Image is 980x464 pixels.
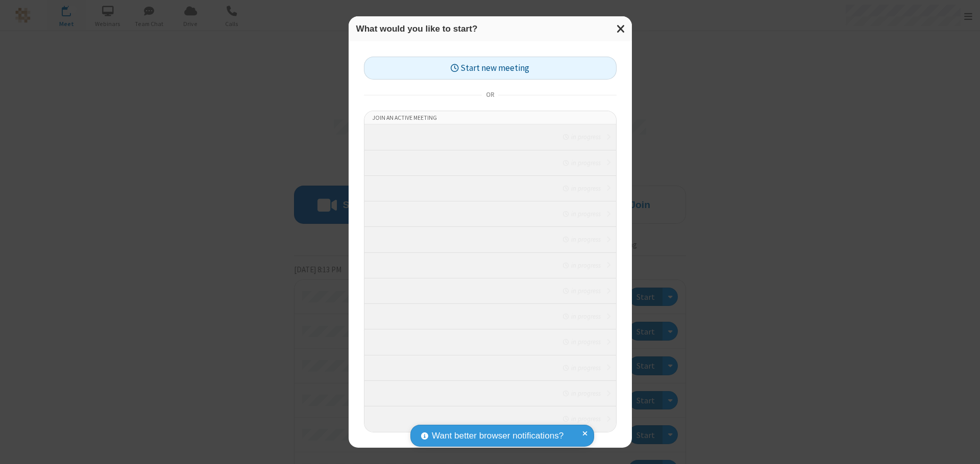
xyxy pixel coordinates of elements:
em: in progress [563,363,600,373]
em: in progress [563,235,600,244]
span: Want better browser notifications? [432,429,563,443]
em: in progress [563,414,600,424]
li: Join an active meeting [364,111,616,124]
em: in progress [563,337,600,347]
em: in progress [563,261,600,270]
h3: What would you like to start? [356,24,624,34]
button: Start new meeting [364,57,617,80]
em: in progress [563,312,600,321]
em: in progress [563,389,600,398]
em: in progress [563,132,600,142]
em: in progress [563,286,600,296]
em: in progress [563,158,600,168]
span: or [482,88,498,102]
button: Close modal [610,16,632,41]
em: in progress [563,184,600,193]
em: in progress [563,209,600,219]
